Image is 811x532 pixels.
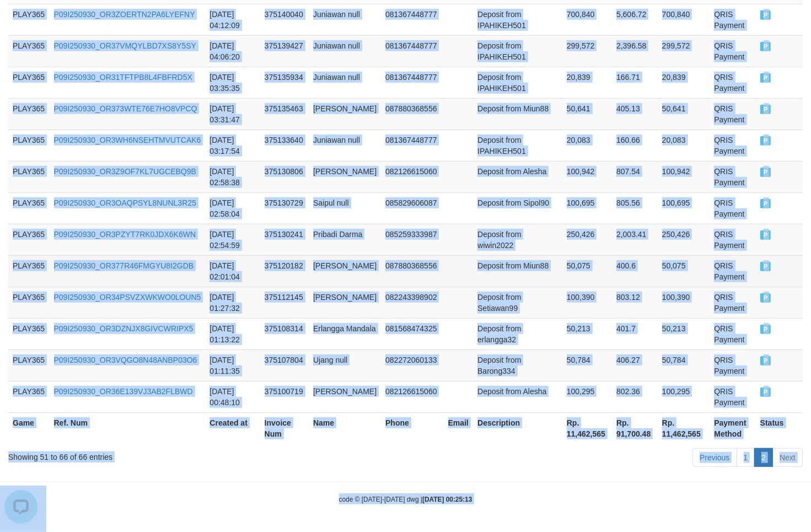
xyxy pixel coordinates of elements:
td: PLAY365 [8,98,50,130]
td: PLAY365 [8,255,50,287]
td: [DATE] 04:12:09 [205,4,260,35]
td: QRIS Payment [710,98,755,130]
td: 2,003.41 [612,224,658,255]
td: 375112145 [260,287,309,318]
td: [DATE] 02:58:38 [205,161,260,192]
td: 20,839 [658,67,710,98]
td: [DATE] 02:58:04 [205,192,260,224]
td: 100,295 [658,381,710,412]
td: Deposit from Alesha [473,381,562,412]
td: Erlangga Mandala [309,318,381,350]
td: 250,426 [562,224,612,255]
a: P09I250930_OR3WH6NSEHTMVUTCAK6 [54,136,201,144]
td: 160.66 [612,130,658,161]
td: 085829606087 [381,192,443,224]
td: QRIS Payment [710,67,755,98]
td: QRIS Payment [710,350,755,381]
button: Open LiveChat chat widget [4,4,37,37]
td: 100,695 [658,192,710,224]
td: [DATE] 02:01:04 [205,255,260,287]
td: Deposit from erlangga32 [473,318,562,350]
td: Deposit from IPAHIKEH501 [473,67,562,98]
td: 250,426 [658,224,710,255]
td: Deposit from IPAHIKEH501 [473,4,562,35]
td: 082272060133 [381,350,443,381]
a: P09I250930_OR34PSVZXWKWO0LOUN5 [54,293,201,302]
td: 375120182 [260,255,309,287]
th: Email [444,412,474,444]
td: Deposit from Miun88 [473,255,562,287]
span: PAID [760,10,771,20]
td: 802.36 [612,381,658,412]
td: 50,641 [658,98,710,130]
span: PAID [760,325,771,334]
td: PLAY365 [8,350,50,381]
td: 375130729 [260,192,309,224]
td: Juniawan null [309,67,381,98]
span: PAID [760,262,771,271]
td: Pribadi Darma [309,224,381,255]
td: 50,784 [658,350,710,381]
td: 401.7 [612,318,658,350]
td: [PERSON_NAME] [309,287,381,318]
span: PAID [760,230,771,240]
th: Payment Method [710,412,755,444]
td: 299,572 [562,35,612,67]
td: QRIS Payment [710,130,755,161]
td: 20,839 [562,67,612,98]
td: 700,840 [562,4,612,35]
td: PLAY365 [8,287,50,318]
a: P09I250930_OR373WTE76E7HO8VPCQ [54,104,197,113]
td: Deposit from Setiawan99 [473,287,562,318]
td: 100,695 [562,192,612,224]
td: [DATE] 03:17:54 [205,130,260,161]
a: 2 [754,448,773,467]
td: [PERSON_NAME] [309,255,381,287]
th: Invoice Num [260,412,309,444]
td: PLAY365 [8,161,50,192]
td: QRIS Payment [710,287,755,318]
span: PAID [760,105,771,114]
a: P09I250930_OR3Z9OF7KL7UGCEBQ9B [54,167,196,176]
td: Juniawan null [309,130,381,161]
td: 100,942 [658,161,710,192]
td: 5,606.72 [612,4,658,35]
td: 375135463 [260,98,309,130]
td: 082243398902 [381,287,443,318]
td: Ujang null [309,350,381,381]
td: 081367448777 [381,67,443,98]
th: Phone [381,412,443,444]
td: 100,942 [562,161,612,192]
span: PAID [760,168,771,177]
td: 081568474325 [381,318,443,350]
td: 20,083 [562,130,612,161]
td: 700,840 [658,4,710,35]
td: 2,396.58 [612,35,658,67]
td: 50,213 [658,318,710,350]
td: 50,075 [562,255,612,287]
td: 082126615060 [381,381,443,412]
td: [DATE] 01:13:22 [205,318,260,350]
td: QRIS Payment [710,192,755,224]
td: 805.56 [612,192,658,224]
td: PLAY365 [8,35,50,67]
span: PAID [760,199,771,208]
th: Description [473,412,562,444]
th: Rp. 11,462,565 [562,412,612,444]
td: 50,213 [562,318,612,350]
th: Rp. 11,462,565 [658,412,710,444]
td: [DATE] 04:06:20 [205,35,260,67]
td: 100,295 [562,381,612,412]
td: Deposit from wiwin2022 [473,224,562,255]
td: Deposit from Alesha [473,161,562,192]
td: 803.12 [612,287,658,318]
a: 1 [737,448,755,467]
div: Showing 51 to 66 of 66 entries [8,447,330,463]
td: [DATE] 02:54:59 [205,224,260,255]
td: Saipul null [309,192,381,224]
td: 082126615060 [381,161,443,192]
span: PAID [760,73,771,83]
td: 50,641 [562,98,612,130]
td: 087880368556 [381,255,443,287]
a: P09I250930_OR3VQGO8N48ANBP03O6 [54,356,197,364]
